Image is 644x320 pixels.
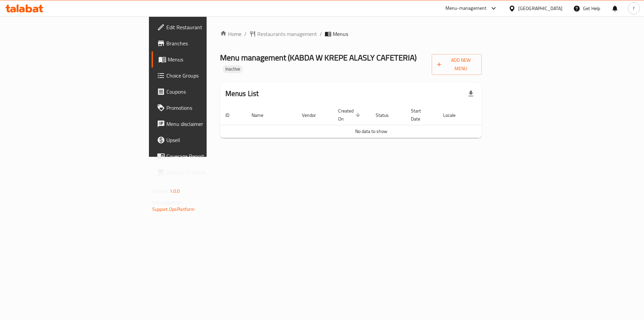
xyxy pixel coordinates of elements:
span: ID [225,111,238,119]
a: Menu disclaimer [152,116,257,132]
a: Menus [152,51,257,67]
span: Menu management ( KABDA W KREPE ALASLY CAFETERIA ) [220,50,417,65]
a: Promotions [152,100,257,116]
span: Grocery Checklist [166,168,251,176]
span: Created On [338,107,362,123]
div: Menu-management [445,4,487,12]
span: Name [252,111,272,119]
span: Start Date [411,107,430,123]
span: Menus [168,55,251,63]
a: Branches [152,35,257,51]
a: Restaurants management [249,30,317,38]
span: Version: [152,187,169,195]
span: 1.0.0 [170,187,180,195]
span: Upsell [166,136,251,144]
span: Get support on: [152,198,183,207]
div: [GEOGRAPHIC_DATA] [518,5,562,12]
span: Vendor [302,111,325,119]
span: Menus [333,30,348,38]
a: Edit Restaurant [152,19,257,35]
span: Add New Menu [437,56,477,73]
span: Restaurants management [257,30,317,38]
a: Support.OpsPlatform [152,205,195,214]
nav: breadcrumb [220,30,482,38]
a: Coverage Report [152,148,257,164]
span: No data to show [355,127,387,136]
table: enhanced table [220,105,523,138]
a: Upsell [152,132,257,148]
span: Menu disclaimer [166,120,251,128]
th: Actions [472,105,523,125]
span: Coupons [166,88,251,96]
a: Grocery Checklist [152,164,257,180]
span: Promotions [166,104,251,112]
h2: Menus List [225,89,259,99]
a: Coupons [152,84,257,100]
span: Status [376,111,397,119]
span: Edit Restaurant [166,23,251,31]
span: Branches [166,39,251,47]
span: f [633,5,635,12]
span: Choice Groups [166,72,251,80]
a: Choice Groups [152,67,257,84]
div: Export file [463,86,479,102]
span: Locale [443,111,464,119]
button: Add New Menu [432,54,482,75]
span: Coverage Report [166,152,251,160]
li: / [320,30,322,38]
